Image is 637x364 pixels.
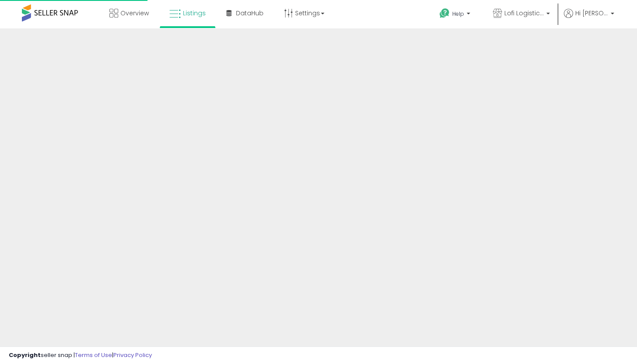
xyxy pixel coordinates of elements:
[183,9,206,17] span: Listings
[75,351,112,359] a: Terms of Use
[120,9,149,17] span: Overview
[9,351,41,359] strong: Copyright
[113,351,152,359] a: Privacy Policy
[452,10,464,17] span: Help
[564,9,614,28] a: Hi [PERSON_NAME]
[504,9,544,17] span: Lofi Logistics LLC
[575,9,608,17] span: Hi [PERSON_NAME]
[439,8,450,19] i: Get Help
[9,351,152,360] div: seller snap | |
[236,9,264,17] span: DataHub
[433,1,479,28] a: Help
